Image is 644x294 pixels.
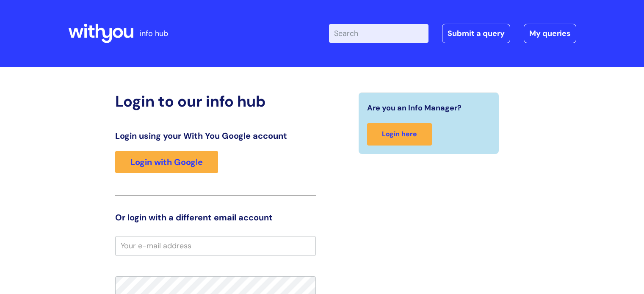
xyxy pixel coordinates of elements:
[115,92,316,110] h2: Login to our info hub
[115,236,316,256] input: Your e-mail address
[442,24,510,43] a: Submit a query
[140,27,168,40] p: info hub
[367,101,462,115] span: Are you an Info Manager?
[115,151,218,173] a: Login with Google
[115,212,316,223] h3: Or login with a different email account
[115,131,316,141] h3: Login using your With You Google account
[329,24,428,43] input: Search
[367,123,432,146] a: Login here
[524,24,576,43] a: My queries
